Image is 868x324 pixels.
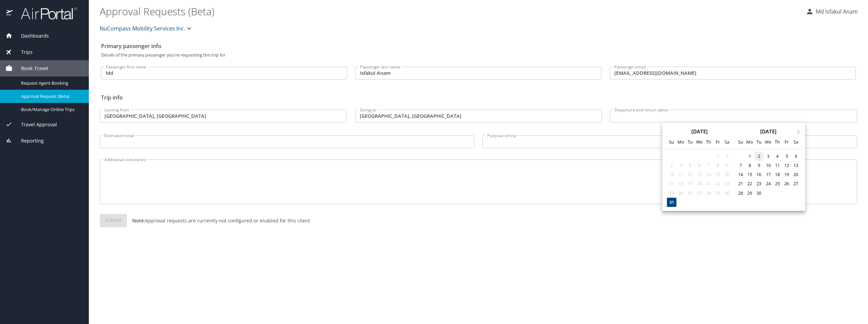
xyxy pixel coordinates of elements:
div: Choose Saturday, September 20th, 2025 [791,170,801,179]
div: Th [773,137,782,147]
div: Sa [791,137,801,147]
div: Choose Sunday, September 21st, 2025 [736,179,745,188]
div: Sa [723,137,732,147]
div: Choose Sunday, September 7th, 2025 [736,161,745,170]
div: Choose Wednesday, September 24th, 2025 [764,179,773,188]
div: Not available Saturday, August 23rd, 2025 [723,179,732,188]
div: Choose Tuesday, September 2nd, 2025 [754,152,764,161]
div: Choose Saturday, September 27th, 2025 [791,179,801,188]
div: month 2025-09 [736,152,800,207]
div: Not available Wednesday, August 20th, 2025 [695,179,704,188]
div: We [695,137,704,147]
div: Not available Friday, August 8th, 2025 [713,161,722,170]
div: Not available Sunday, August 24th, 2025 [667,189,676,198]
div: Choose Sunday, September 14th, 2025 [736,170,745,179]
div: Not available Friday, August 1st, 2025 [713,152,722,161]
div: Choose Saturday, September 13th, 2025 [791,161,801,170]
div: Choose Thursday, September 25th, 2025 [773,179,782,188]
div: [DATE] [734,129,803,134]
div: Choose Monday, September 22nd, 2025 [745,179,754,188]
div: Choose Friday, September 5th, 2025 [782,152,791,161]
div: Choose Tuesday, September 9th, 2025 [754,161,764,170]
div: Choose Tuesday, September 23rd, 2025 [754,179,764,188]
div: Choose Monday, September 8th, 2025 [745,161,754,170]
div: Tu [754,137,764,147]
div: Mo [676,137,686,147]
div: Choose Wednesday, September 3rd, 2025 [764,152,773,161]
div: Not available Thursday, August 14th, 2025 [704,170,713,179]
div: Not available Friday, August 15th, 2025 [713,170,722,179]
div: Not available Saturday, August 16th, 2025 [723,170,732,179]
div: Choose Sunday, September 28th, 2025 [736,189,745,198]
div: Choose Saturday, September 6th, 2025 [791,152,801,161]
div: month 2025-08 [667,152,731,207]
div: Choose Friday, September 12th, 2025 [782,161,791,170]
div: Not available Saturday, August 30th, 2025 [723,189,732,198]
div: Fr [713,137,722,147]
div: Su [667,137,676,147]
div: We [764,137,773,147]
div: Not available Sunday, August 3rd, 2025 [667,161,676,170]
div: Choose Friday, September 19th, 2025 [782,170,791,179]
div: Not available Monday, August 11th, 2025 [676,170,686,179]
div: Not available Wednesday, August 13th, 2025 [695,170,704,179]
div: Not available Thursday, August 21st, 2025 [704,179,713,188]
div: Not available Tuesday, August 5th, 2025 [686,161,695,170]
div: Tu [686,137,695,147]
div: Not available Monday, August 25th, 2025 [676,189,686,198]
div: Choose Friday, September 26th, 2025 [782,179,791,188]
div: Not available Monday, August 4th, 2025 [676,161,686,170]
div: Choose Monday, September 29th, 2025 [745,189,754,198]
div: Not available Thursday, August 7th, 2025 [704,161,713,170]
div: Not available Thursday, August 28th, 2025 [704,189,713,198]
div: Choose Sunday, August 31st, 2025 [667,198,676,207]
div: Choose Tuesday, September 16th, 2025 [754,170,764,179]
div: Choose Monday, September 1st, 2025 [745,152,754,161]
div: Not available Friday, August 22nd, 2025 [713,179,722,188]
div: Not available Wednesday, August 27th, 2025 [695,189,704,198]
div: Not available Tuesday, August 12th, 2025 [686,170,695,179]
div: Choose Wednesday, September 10th, 2025 [764,161,773,170]
div: Not available Monday, August 18th, 2025 [676,179,686,188]
div: Choose Thursday, September 11th, 2025 [773,161,782,170]
button: Next Month [794,123,805,134]
div: Not available Saturday, August 2nd, 2025 [723,152,732,161]
div: Choose Tuesday, September 30th, 2025 [754,189,764,198]
div: Fr [782,137,791,147]
div: Su [736,137,745,147]
div: Mo [745,137,754,147]
div: Choose Thursday, September 4th, 2025 [773,152,782,161]
div: Choose Thursday, September 18th, 2025 [773,170,782,179]
div: Not available Tuesday, August 26th, 2025 [686,189,695,198]
div: Choose Wednesday, September 17th, 2025 [764,170,773,179]
div: Choose Monday, September 15th, 2025 [745,170,754,179]
div: Not available Tuesday, August 19th, 2025 [686,179,695,188]
div: [DATE] [665,129,734,134]
div: Not available Friday, August 29th, 2025 [713,189,722,198]
div: Not available Saturday, August 9th, 2025 [723,161,732,170]
div: Not available Wednesday, August 6th, 2025 [695,161,704,170]
div: Not available Sunday, August 10th, 2025 [667,170,676,179]
div: Not available Sunday, August 17th, 2025 [667,179,676,188]
div: Th [704,137,713,147]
